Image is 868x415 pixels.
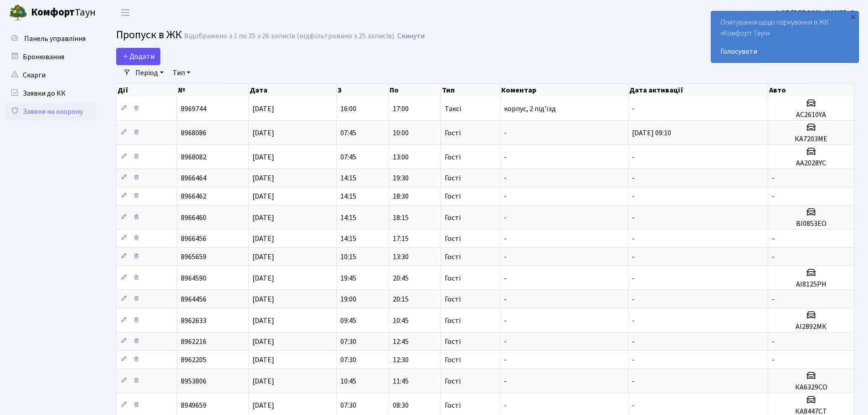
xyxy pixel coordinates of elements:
button: Переключити навігацію [114,5,137,20]
span: [DATE] [252,191,274,201]
th: Авто [768,84,854,97]
b: Комфорт [31,5,75,20]
span: 19:30 [393,173,409,183]
span: - [632,400,635,410]
div: Опитування щодо паркування в ЖК «Комфорт Таун» [711,11,858,62]
a: Тип [169,65,194,81]
th: Тип [441,84,500,97]
span: 12:45 [393,337,409,347]
span: - [632,273,635,283]
a: Бронювання [5,48,96,66]
div: Відображено з 1 по 25 з 26 записів (відфільтровано з 25 записів). [184,32,395,41]
span: 07:30 [340,355,356,365]
span: [DATE] [252,252,274,262]
th: По [389,84,441,97]
span: 8968086 [181,128,206,138]
span: - [504,252,507,262]
span: - [632,252,635,262]
a: Заявки до КК [5,84,96,102]
th: Дата активації [628,84,769,97]
span: Гості [445,378,461,385]
span: 8966460 [181,213,206,223]
span: 14:15 [340,191,356,201]
th: № [177,84,249,97]
span: 8964590 [181,273,206,283]
a: Скарги [5,66,96,84]
span: 10:00 [393,128,409,138]
th: Дата [249,84,336,97]
span: - [504,191,507,201]
span: - [772,191,775,201]
span: Гості [445,214,461,221]
span: - [632,316,635,326]
span: - [772,234,775,244]
span: 20:45 [393,273,409,283]
span: [DATE] [252,337,274,347]
div: × [848,12,858,21]
span: - [504,316,507,326]
span: 20:15 [393,294,409,304]
span: - [504,376,507,386]
span: 18:15 [393,213,409,223]
span: 14:15 [340,173,356,183]
span: - [504,355,507,365]
span: [DATE] 09:10 [632,128,671,138]
a: ФОП [PERSON_NAME]. О. [774,7,857,18]
span: 10:15 [340,252,356,262]
span: [DATE] [252,273,274,283]
span: 8964456 [181,294,206,304]
span: Гості [445,356,461,364]
img: logo.png [9,4,27,22]
span: 19:00 [340,294,356,304]
span: [DATE] [252,376,274,386]
span: 16:00 [340,104,356,114]
span: - [772,294,775,304]
span: 8969744 [181,104,206,114]
span: - [504,400,507,410]
h5: КА6329СО [772,383,850,392]
span: [DATE] [252,294,274,304]
span: - [772,355,775,365]
span: Додати [122,51,154,61]
span: 10:45 [393,316,409,326]
span: Гості [445,235,461,242]
h5: AA2028YC [772,159,850,168]
span: 17:00 [393,104,409,114]
h5: AC2610YA [772,111,850,119]
span: - [632,337,635,347]
span: 8962216 [181,337,206,347]
span: - [504,173,507,183]
span: 11:45 [393,376,409,386]
span: 8949659 [181,400,206,410]
span: - [632,376,635,386]
a: Заявки на охорону [5,102,96,121]
span: 08:30 [393,400,409,410]
a: Період [132,65,167,81]
span: 8966462 [181,191,206,201]
span: - [632,104,635,114]
span: 8962205 [181,355,206,365]
span: 8953806 [181,376,206,386]
span: Гості [445,402,461,409]
span: 8965659 [181,252,206,262]
span: 13:30 [393,252,409,262]
span: [DATE] [252,316,274,326]
h5: АІ2892МК [772,323,850,331]
span: 14:15 [340,234,356,244]
span: 18:30 [393,191,409,201]
span: - [504,213,507,223]
span: 12:30 [393,355,409,365]
th: З [337,84,389,97]
span: [DATE] [252,400,274,410]
span: 13:00 [393,152,409,162]
span: Гості [445,296,461,303]
th: Дії [117,84,177,97]
span: Таксі [445,105,461,113]
span: Гості [445,193,461,200]
span: 09:45 [340,316,356,326]
span: [DATE] [252,128,274,138]
b: ФОП [PERSON_NAME]. О. [774,8,857,18]
span: Гості [445,253,461,261]
a: Панель управління [5,30,96,48]
span: - [504,273,507,283]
